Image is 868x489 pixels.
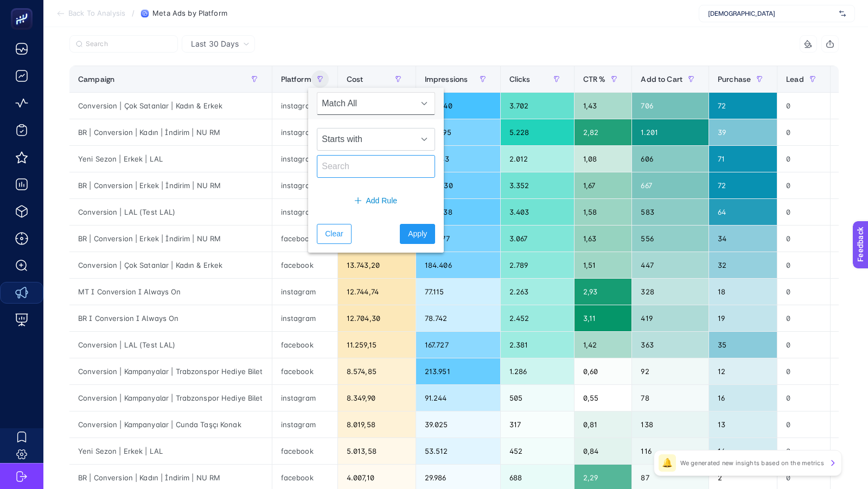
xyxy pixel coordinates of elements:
[501,332,574,358] div: 2.381
[69,438,272,464] div: Yeni Sezon | Erkek | LAL
[338,385,416,411] div: 8.349,90
[575,93,632,119] div: 1,43
[839,8,846,19] img: svg%3e
[632,385,709,411] div: 78
[272,172,337,198] div: instagram
[69,332,272,358] div: Conversion | LAL (Test LAL)
[416,385,500,411] div: 91.244
[632,279,709,305] div: 328
[575,226,632,252] div: 1,63
[338,332,416,358] div: 11.259,15
[575,438,632,464] div: 0,84
[501,438,574,464] div: 452
[416,252,500,278] div: 184.406
[338,438,416,464] div: 5.013,58
[317,191,435,211] button: Add Rule
[69,358,272,384] div: Conversion | Kampanyalar | Trabzonspor Hediye Bilet
[272,411,337,437] div: instagram
[575,172,632,198] div: 1,67
[709,119,777,145] div: 39
[632,358,709,384] div: 92
[501,411,574,437] div: 317
[272,199,337,225] div: instagram
[317,224,351,244] button: Clear
[317,155,435,178] input: Search
[709,332,777,358] div: 35
[69,385,272,411] div: Conversion | Kampanyalar | Trabzonspor Hediye Bilet
[501,172,574,198] div: 3.352
[69,119,272,145] div: BR | Conversion | Kadın | İndirim | NU RM
[575,305,632,331] div: 3,11
[152,9,227,18] span: Meta Ads by Platform
[272,93,337,119] div: instagram
[777,199,830,225] div: 0
[632,332,709,358] div: 363
[338,305,416,331] div: 12.704,30
[501,226,574,252] div: 3.067
[281,75,311,83] span: Platform
[416,226,500,252] div: 188.177
[416,358,500,384] div: 213.951
[272,146,337,172] div: instagram
[777,411,830,437] div: 0
[632,199,709,225] div: 583
[575,252,632,278] div: 1,51
[425,75,468,83] span: Impressions
[416,93,500,119] div: 259.440
[272,332,337,358] div: facebook
[78,75,114,83] span: Campaign
[709,385,777,411] div: 16
[69,305,272,331] div: BR I Conversion I Always On
[709,438,777,464] div: 14
[416,279,500,305] div: 77.115
[69,226,272,252] div: BR | Conversion | Erkek | İndirim | NU RM
[777,385,830,411] div: 0
[132,9,135,17] span: /
[632,93,709,119] div: 706
[659,454,676,472] div: 🔔
[509,75,531,83] span: Clicks
[575,119,632,145] div: 2,82
[317,128,414,150] span: Starts with
[575,411,632,437] div: 0,81
[632,252,709,278] div: 447
[777,332,830,358] div: 0
[777,226,830,252] div: 0
[338,252,416,278] div: 13.743,20
[69,93,272,119] div: Conversion | Çok Satanlar | Kadın & Erkek
[338,358,416,384] div: 8.574,85
[709,305,777,331] div: 19
[272,226,337,252] div: facebook
[317,93,414,114] span: Match All
[408,228,427,240] span: Apply
[86,40,171,48] input: Search
[632,411,709,437] div: 138
[338,279,416,305] div: 12.744,74
[777,279,830,305] div: 0
[416,172,500,198] div: 200.630
[191,38,239,49] span: Last 30 Days
[575,385,632,411] div: 0,55
[69,199,272,225] div: Conversion | LAL (Test LAL)
[709,411,777,437] div: 13
[68,9,125,18] span: Back To Analysis
[416,146,500,172] div: 187.143
[632,146,709,172] div: 606
[501,93,574,119] div: 3.702
[69,411,272,437] div: Conversion | Kampanyalar | Cunda Taşçı Konak
[416,305,500,331] div: 78.742
[501,146,574,172] div: 2.012
[416,411,500,437] div: 39.025
[69,279,272,305] div: MT I Conversion I Always On
[272,252,337,278] div: facebook
[416,119,500,145] div: 185.695
[709,358,777,384] div: 12
[583,75,606,83] span: CTR %
[709,199,777,225] div: 64
[718,75,751,83] span: Purchase
[272,305,337,331] div: instagram
[575,358,632,384] div: 0,60
[777,252,830,278] div: 0
[347,75,363,83] span: Cost
[632,438,709,464] div: 116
